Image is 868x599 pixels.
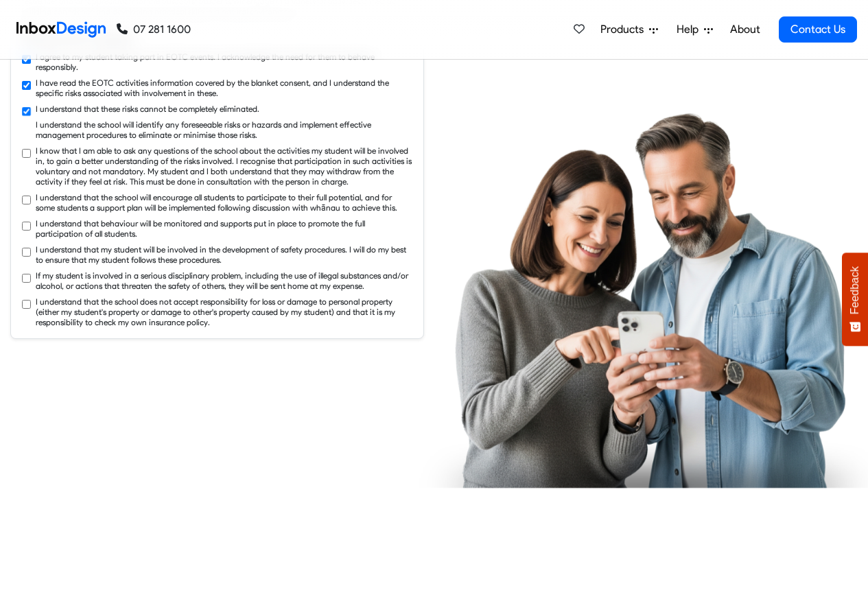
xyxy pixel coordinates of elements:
label: I understand the school will identify any foreseeable risks or hazards and implement effective ma... [36,119,412,140]
label: I understand that the school will encourage all students to participate to their full potential, ... [36,192,412,213]
label: I know that I am able to ask any questions of the school about the activities my student will be ... [36,145,412,187]
label: I understand that the school does not accept responsibility for loss or damage to personal proper... [36,296,412,327]
button: Feedback - Show survey [842,252,868,346]
a: 07 281 1600 [117,21,191,38]
a: About [726,16,764,43]
label: I understand that these risks cannot be completely eliminated. [36,104,259,114]
a: Help [671,16,718,43]
a: Contact Us [779,16,857,43]
a: Products [595,16,664,43]
label: I understand that my student will be involved in the development of safety procedures. I will do ... [36,244,412,265]
label: I have read the EOTC activities information covered by the blanket consent, and I understand the ... [36,78,412,98]
label: If my student is involved in a serious disciplinary problem, including the use of illegal substan... [36,270,412,291]
label: I agree to my student taking part in EOTC events. I acknowledge the need for them to behave respo... [36,51,412,72]
label: I understand that behaviour will be monitored and supports put in place to promote the full parti... [36,218,412,239]
span: Help [677,21,704,38]
span: Feedback [849,266,861,314]
span: Products [600,21,649,38]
